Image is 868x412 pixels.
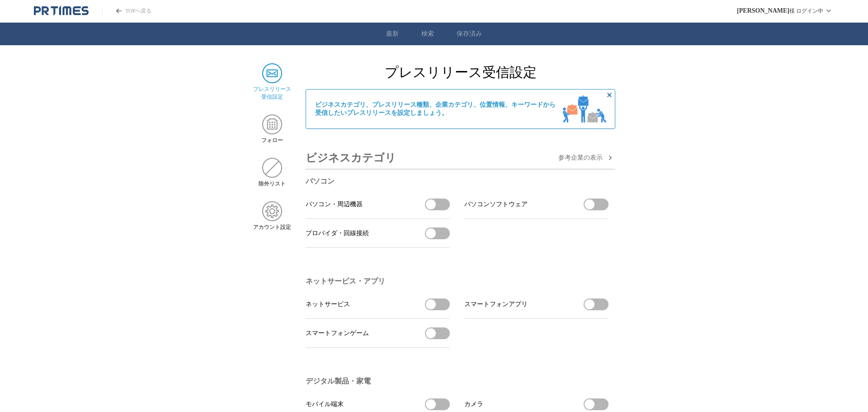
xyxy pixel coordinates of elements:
a: プレスリリース 受信設定プレスリリース 受信設定 [253,63,291,101]
span: 除外リスト [259,180,286,188]
span: フォロー [261,137,283,144]
span: スマートフォンゲーム [306,329,369,337]
a: PR TIMESのトップページはこちら [102,7,151,15]
span: アカウント設定 [253,223,291,231]
span: プレスリリース 受信設定 [253,85,291,101]
a: 保存済み [457,30,482,38]
span: [PERSON_NAME] [737,7,789,14]
h3: ビジネスカテゴリ [306,147,396,169]
h3: デジタル製品・家電 [306,377,609,386]
button: 非表示にする [604,90,615,100]
h3: ネットサービス・アプリ [306,277,609,286]
img: アカウント設定 [262,201,282,221]
img: 除外リスト [262,158,282,178]
span: スマートフォンアプリ [464,300,528,308]
span: カメラ [464,400,483,408]
span: モバイル端末 [306,400,344,408]
h2: プレスリリース受信設定 [306,63,615,82]
img: フォロー [262,114,282,134]
a: 最新 [386,30,399,38]
span: プロバイダ・回線接続 [306,229,369,237]
span: パソコンソフトウェア [464,200,528,208]
span: ネットサービス [306,300,350,308]
a: 検索 [421,30,434,38]
a: アカウント設定アカウント設定 [253,201,291,231]
a: PR TIMESのトップページはこちら [34,5,89,16]
span: 参考企業の 表示 [558,154,603,162]
span: ビジネスカテゴリ、プレスリリース種類、企業カテゴリ、位置情報、キーワードから 受信したいプレスリリースを設定しましょう。 [315,101,556,117]
a: 除外リスト除外リスト [253,158,291,188]
h3: パソコン [306,177,609,186]
button: 参考企業の表示 [558,152,615,163]
img: プレスリリース 受信設定 [262,63,282,83]
span: パソコン・周辺機器 [306,200,363,208]
a: フォローフォロー [253,114,291,144]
